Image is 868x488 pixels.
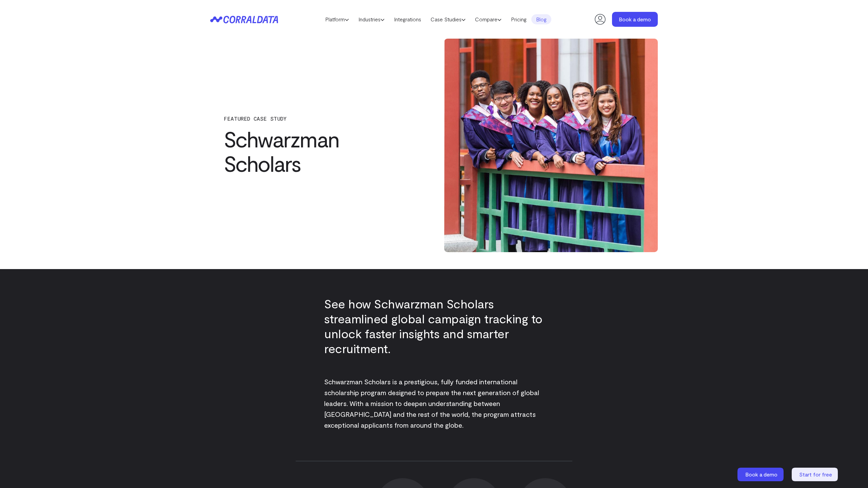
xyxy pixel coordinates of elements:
[224,116,410,122] p: FEATURED CASE STUDY
[737,468,785,481] a: Book a demo
[324,296,544,356] p: See how Schwarzman Scholars streamlined global campaign tracking to unlock faster insights and sm...
[799,471,832,477] span: Start for free
[389,14,426,24] a: Integrations
[612,12,658,27] a: Book a demo
[531,14,551,24] a: Blog
[792,468,839,481] a: Start for free
[320,14,354,24] a: Platform
[224,127,410,176] h1: Schwarzman Scholars
[426,14,470,24] a: Case Studies
[745,471,777,477] span: Book a demo
[470,14,506,24] a: Compare
[324,378,539,429] span: Schwarzman Scholars is a prestigious, fully funded international scholarship program designed to ...
[354,14,389,24] a: Industries
[506,14,531,24] a: Pricing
